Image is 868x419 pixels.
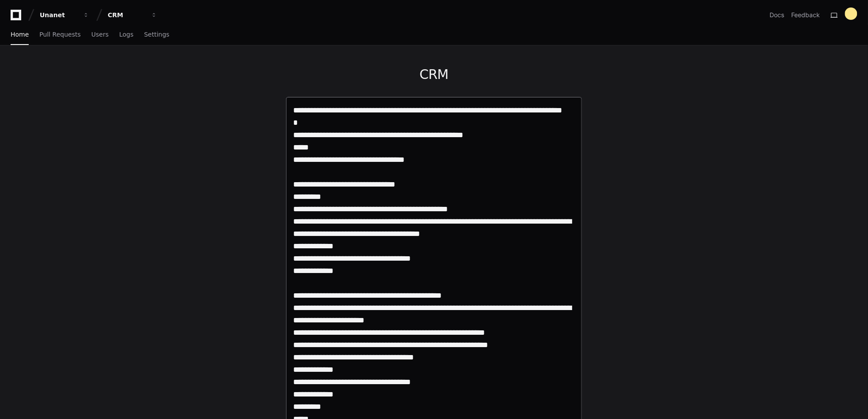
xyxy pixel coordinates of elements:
h1: CRM [286,67,582,82]
a: Logs [119,25,133,45]
span: Settings [144,32,169,37]
a: Users [91,25,109,45]
span: Home [11,32,29,37]
button: Unanet [36,7,93,23]
button: Feedback [792,11,820,19]
span: Pull Requests [39,32,80,37]
span: Users [91,32,109,37]
a: Home [11,25,29,45]
span: Logs [119,32,133,37]
a: Settings [144,25,169,45]
div: Unanet [40,11,78,19]
a: Docs [770,11,785,19]
a: Pull Requests [39,25,80,45]
div: CRM [108,11,146,19]
button: CRM [104,7,161,23]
